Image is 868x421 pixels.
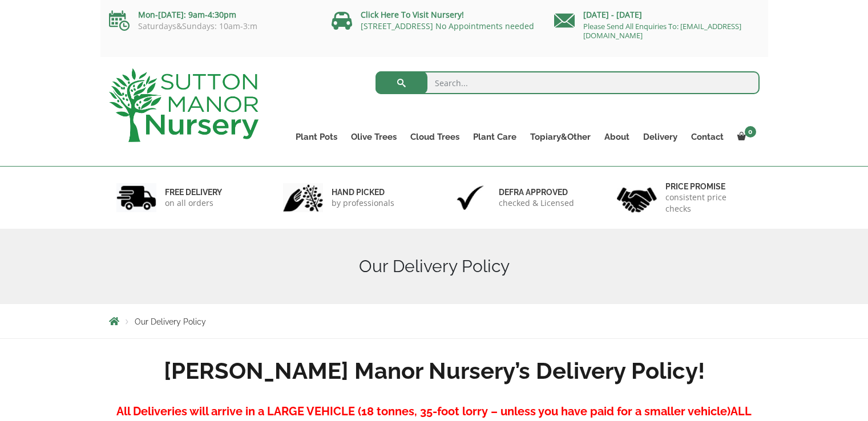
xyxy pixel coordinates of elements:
img: logo [109,68,259,142]
h6: FREE DELIVERY [165,187,222,197]
img: 2.jpg [283,183,323,212]
a: Plant Pots [289,129,344,145]
a: Topiary&Other [523,129,597,145]
h1: Our Delivery Policy [109,256,760,277]
h6: Defra approved [499,187,574,197]
a: 0 [730,129,760,145]
h6: hand picked [332,187,394,197]
a: [STREET_ADDRESS] No Appointments needed [361,21,534,31]
p: checked & Licensed [499,197,574,209]
strong: [PERSON_NAME] Manor Nursery’s Delivery Policy! [164,357,705,384]
a: Olive Trees [344,129,403,145]
a: Contact [684,129,730,145]
strong: All Deliveries will arrive in a LARGE VEHICLE (18 tonnes, 35-foot lorry – unless you have paid fo... [116,404,730,418]
img: 4.jpg [617,180,657,215]
a: About [597,129,636,145]
a: Plant Care [466,129,523,145]
p: [DATE] - [DATE] [554,8,760,22]
input: Search... [376,71,760,94]
img: 1.jpg [116,183,156,212]
span: Our Delivery Policy [135,317,206,326]
a: Click Here To Visit Nursery! [361,9,464,20]
p: Mon-[DATE]: 9am-4:30pm [109,8,314,22]
a: Please Send All Enquiries To: [EMAIL_ADDRESS][DOMAIN_NAME] [583,21,741,41]
a: Cloud Trees [403,129,466,145]
p: Saturdays&Sundays: 10am-3:m [109,22,314,31]
p: on all orders [165,197,222,209]
nav: Breadcrumbs [109,317,760,326]
h6: Price promise [665,181,752,192]
p: by professionals [332,197,394,209]
img: 3.jpg [450,183,490,212]
p: consistent price checks [665,192,752,214]
span: 0 [745,126,756,137]
a: Delivery [636,129,684,145]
